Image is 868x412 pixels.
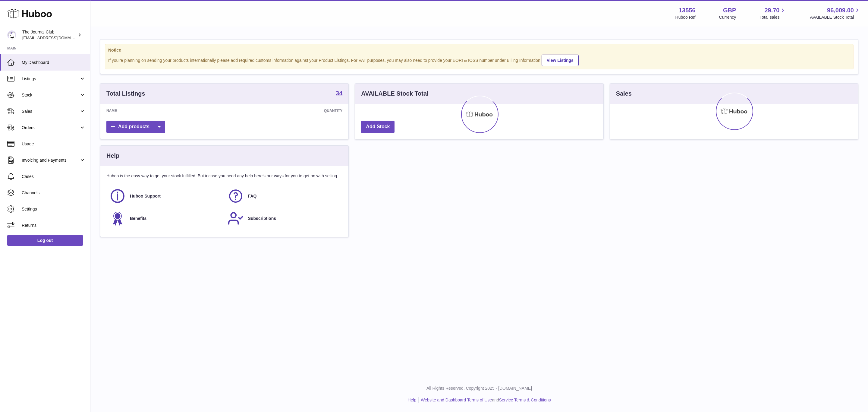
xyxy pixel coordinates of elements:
[764,6,779,14] span: 29.70
[22,141,86,147] span: Usage
[542,55,579,66] a: View Listings
[109,210,222,227] a: Benefits
[723,6,736,14] strong: GBP
[7,235,83,246] a: Log out
[22,35,89,40] span: [EMAIL_ADDRESS][DOMAIN_NAME]
[810,14,861,20] span: AVAILABLE Stock Total
[759,6,786,20] a: 29.70 Total sales
[679,6,696,14] strong: 13556
[206,104,348,118] th: Quantity
[106,152,119,160] h3: Help
[421,398,492,402] a: Website and Dashboard Terms of Use
[827,6,854,14] span: 96,009.00
[616,90,632,98] h3: Sales
[106,90,145,98] h3: Total Listings
[22,157,79,163] span: Invoicing and Payments
[22,76,79,82] span: Listings
[22,92,79,98] span: Stock
[228,188,340,204] a: FAQ
[22,223,86,228] span: Returns
[95,385,863,391] p: All Rights Reserved. Copyright 2025 - [DOMAIN_NAME]
[108,54,850,66] div: If you're planning on sending your products internationally please add required customs informati...
[106,121,165,133] a: Add products
[759,14,786,20] span: Total sales
[22,190,86,196] span: Channels
[499,398,551,402] a: Service Terms & Conditions
[336,90,342,97] a: 34
[106,173,342,179] p: Huboo is the easy way to get your stock fulfilled. But incase you need any help here's our ways f...
[22,206,86,212] span: Settings
[248,216,276,221] span: Subscriptions
[361,90,428,98] h3: AVAILABLE Stock Total
[419,397,551,403] li: and
[108,47,850,53] strong: Notice
[7,30,16,40] img: internalAdmin-13556@internal.huboo.com
[22,29,77,41] div: The Journal Club
[361,121,395,133] a: Add Stock
[719,14,736,20] div: Currency
[22,125,79,131] span: Orders
[810,6,861,20] a: 96,009.00 AVAILABLE Stock Total
[248,193,257,199] span: FAQ
[22,174,86,179] span: Cases
[22,60,86,65] span: My Dashboard
[336,90,342,96] strong: 34
[109,188,222,204] a: Huboo Support
[675,14,696,20] div: Huboo Ref
[228,210,340,227] a: Subscriptions
[408,398,417,402] a: Help
[130,216,146,221] span: Benefits
[130,193,161,199] span: Huboo Support
[100,104,206,118] th: Name
[22,109,79,114] span: Sales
